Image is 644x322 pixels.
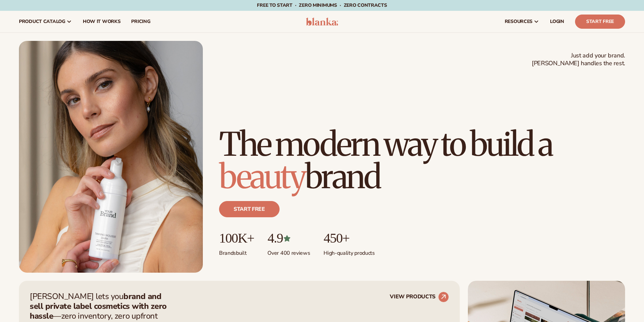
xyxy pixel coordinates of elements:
p: Over 400 reviews [267,246,310,257]
p: 450+ [324,231,375,246]
h1: The modern way to build a brand [219,128,625,193]
img: Female holding tanning mousse. [19,41,203,273]
a: product catalog [14,11,77,32]
span: resources [505,19,532,24]
p: High-quality products [324,246,375,257]
span: Free to start · ZERO minimums · ZERO contracts [257,2,387,8]
a: Start free [219,201,280,217]
a: LOGIN [545,11,570,32]
p: 100K+ [219,231,254,246]
span: pricing [131,19,150,24]
a: Start Free [575,15,625,29]
span: beauty [219,156,305,197]
p: Brands built [219,246,254,257]
span: Just add your brand. [PERSON_NAME] handles the rest. [532,52,625,68]
a: How It Works [77,11,126,32]
span: How It Works [83,19,121,24]
a: pricing [126,11,156,32]
p: 4.9 [267,231,310,246]
a: VIEW PRODUCTS [390,292,449,302]
strong: brand and sell private label cosmetics with zero hassle [30,291,167,321]
a: resources [499,11,545,32]
span: LOGIN [550,19,564,24]
img: logo [306,18,338,26]
span: product catalog [19,19,65,24]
